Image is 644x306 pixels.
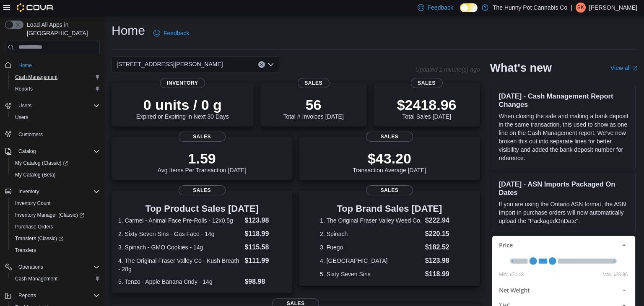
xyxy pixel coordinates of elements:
[12,233,67,244] a: Transfers (Classic)
[244,256,286,266] dd: $111.99
[2,128,103,140] button: Customers
[8,112,103,123] button: Users
[18,102,31,109] span: Users
[160,78,205,88] span: Inventory
[12,84,36,94] a: Reports
[460,3,478,12] input: Dark Mode
[8,83,103,95] button: Reports
[244,229,286,239] dd: $118.99
[2,186,103,197] button: Inventory
[179,132,226,142] span: Sales
[425,256,459,266] dd: $123.98
[632,66,637,71] svg: External link
[12,158,71,168] a: My Catalog (Classic)
[15,101,100,111] span: Users
[15,114,28,121] span: Users
[12,245,100,255] span: Transfers
[12,222,57,232] a: Purchase Orders
[353,150,426,174] div: Transaction Average [DATE]
[15,275,57,282] span: Cash Management
[15,262,100,272] span: Operations
[366,132,413,142] span: Sales
[15,262,47,272] button: Operations
[320,243,422,252] dt: 3. Fuego
[12,233,100,244] span: Transfers (Classic)
[12,210,100,220] span: Inventory Manager (Classic)
[15,160,68,166] span: My Catalog (Classic)
[244,242,286,252] dd: $115.58
[8,221,103,233] button: Purchase Orders
[15,223,53,230] span: Purchase Orders
[136,96,229,120] div: Expired or Expiring in Next 30 Days
[353,150,426,167] p: $43.20
[15,290,100,301] span: Reports
[298,78,330,88] span: Sales
[499,180,628,197] h3: [DATE] - ASN Imports Packaged On Dates
[8,244,103,256] button: Transfers
[15,212,84,218] span: Inventory Manager (Classic)
[112,22,145,39] h1: Home
[397,96,457,113] p: $2418.96
[366,185,413,195] span: Sales
[415,66,480,73] p: Updated 1 minute(s) ago
[8,157,103,169] a: My Catalog (Classic)
[12,198,54,208] a: Inventory Count
[589,3,637,13] p: [PERSON_NAME]
[267,61,274,68] button: Open list of options
[320,230,422,238] dt: 2. Spinach
[425,215,459,226] dd: $222.94
[320,270,422,278] dt: 5. Sixty Seven Sins
[23,21,100,37] span: Load All Apps in [GEOGRAPHIC_DATA]
[118,257,241,273] dt: 4. The Original Fraser Valley Co - Kush Breath - 28g
[12,222,100,232] span: Purchase Orders
[2,59,103,71] button: Home
[18,292,36,299] span: Reports
[12,170,100,180] span: My Catalog (Beta)
[610,65,637,71] a: View allExternal link
[18,148,36,155] span: Catalog
[17,3,54,12] img: Cova
[118,216,241,225] dt: 1. Carmel - Animal Face Pre-Rolls - 12x0.5g
[571,3,572,13] p: |
[117,59,223,69] span: [STREET_ADDRESS][PERSON_NAME]
[18,264,43,270] span: Operations
[12,158,100,168] span: My Catalog (Classic)
[425,269,459,279] dd: $118.99
[258,61,265,68] button: Clear input
[15,86,33,92] span: Reports
[15,146,100,156] span: Catalog
[2,100,103,112] button: Users
[283,96,343,120] div: Total # Invoices [DATE]
[493,3,567,13] p: The Hunny Pot Cannabis Co
[15,129,100,140] span: Customers
[12,84,100,94] span: Reports
[410,78,442,88] span: Sales
[425,229,459,239] dd: $220.15
[118,204,286,214] h3: Top Product Sales [DATE]
[577,3,584,13] span: SK
[150,25,192,41] a: Feedback
[8,71,103,83] button: Cash Management
[15,130,46,140] a: Customers
[2,261,103,273] button: Operations
[118,230,241,238] dt: 2. Sixty Seven Sins - Gas Face - 14g
[12,72,61,82] a: Cash Management
[2,290,103,301] button: Reports
[15,247,36,254] span: Transfers
[576,3,586,13] div: Saif Kazi
[15,74,57,80] span: Cash Management
[12,274,61,284] a: Cash Management
[118,243,241,252] dt: 3. Spinach - GMO Cookies - 14g
[15,60,35,70] a: Home
[15,146,39,156] button: Catalog
[428,3,453,12] span: Feedback
[136,96,229,113] p: 0 units / 0 g
[15,60,100,70] span: Home
[118,277,241,286] dt: 5. Tenzo - Apple Banana Cndy - 14g
[283,96,343,113] p: 56
[179,185,226,195] span: Sales
[244,215,286,226] dd: $123.98
[320,257,422,265] dt: 4. [GEOGRAPHIC_DATA]
[12,112,100,122] span: Users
